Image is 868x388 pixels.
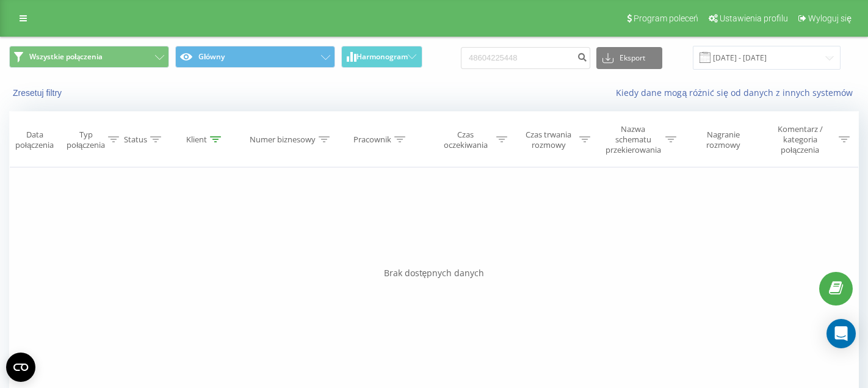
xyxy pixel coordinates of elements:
[186,134,207,145] div: Klient
[826,319,856,348] div: Open Intercom Messenger
[764,124,836,155] div: Komentarz / kategoria połączenia
[461,47,590,69] input: Wyszukiwanie według numeru
[341,46,422,68] button: Harmonogram
[175,46,335,68] button: Główny
[720,13,788,23] span: Ustawienia profilu
[604,124,662,155] div: Nazwa schematu przekierowania
[616,87,859,98] a: Kiedy dane mogą różnić się od danych z innych systemów
[634,13,698,23] span: Program poleceń
[438,130,493,150] div: Czas oczekiwania
[521,130,576,150] div: Czas trwania rozmowy
[9,46,169,68] button: Wszystkie połączenia
[67,130,105,150] div: Typ połączenia
[596,47,662,69] button: Eksport
[356,53,408,61] span: Harmonogram
[690,130,756,150] div: Nagranie rozmowy
[9,87,68,98] button: Zresetuj filtry
[808,13,852,23] span: Wyloguj się
[9,267,859,279] div: Brak dostępnych danych
[29,52,103,62] span: Wszystkie połączenia
[353,134,391,145] div: Pracownik
[6,353,35,382] button: Open CMP widget
[124,134,147,145] div: Status
[250,134,316,145] div: Numer biznesowy
[10,130,59,150] div: Data połączenia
